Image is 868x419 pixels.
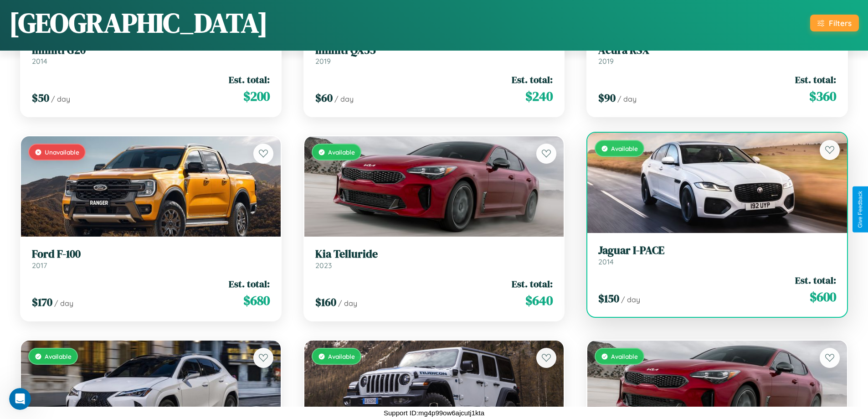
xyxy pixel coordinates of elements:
span: 2019 [315,57,331,66]
h3: Jaguar I-PACE [598,244,836,257]
span: Available [45,352,72,360]
span: Est. total: [229,277,270,290]
a: Kia Telluride2023 [315,248,553,270]
span: $ 90 [598,90,616,105]
span: $ 160 [315,295,336,310]
span: Available [611,145,638,152]
span: $ 200 [243,87,270,105]
a: Acura RSX2019 [598,44,836,66]
span: Available [611,352,638,360]
span: 2014 [32,57,47,66]
p: Support ID: mg4p99ow6ajcutj1kta [384,407,484,419]
span: 2023 [315,261,332,270]
span: $ 170 [32,295,52,310]
span: 2014 [598,257,614,266]
h3: Ford F-100 [32,248,270,261]
span: $ 600 [810,288,836,306]
span: Est. total: [795,274,836,287]
div: Give Feedback [857,191,863,228]
span: 2019 [598,57,614,66]
span: $ 50 [32,90,49,105]
h3: Kia Telluride [315,248,553,261]
span: / day [338,299,357,308]
a: Ford F-1002017 [32,248,270,270]
h1: [GEOGRAPHIC_DATA] [9,4,268,41]
span: Unavailable [45,148,79,156]
h3: Acura RSX [598,44,836,57]
h3: Infiniti G20 [32,44,270,57]
button: Filters [810,15,859,31]
h3: Infiniti QX55 [315,44,553,57]
span: $ 360 [809,87,836,105]
span: / day [54,299,73,308]
span: Est. total: [512,73,553,86]
span: Est. total: [229,73,270,86]
span: Available [328,352,355,360]
span: / day [334,94,354,103]
span: / day [51,94,70,103]
span: / day [617,94,637,103]
span: $ 640 [525,291,553,310]
a: Jaguar I-PACE2014 [598,244,836,266]
span: $ 680 [243,291,270,310]
span: $ 150 [598,291,619,306]
span: Est. total: [795,73,836,86]
span: Est. total: [512,277,553,290]
span: / day [621,295,640,304]
a: Infiniti G202014 [32,44,270,66]
span: Available [328,148,355,156]
span: $ 240 [525,87,553,105]
span: $ 60 [315,90,333,105]
iframe: Intercom live chat [9,388,31,410]
div: Filters [829,18,852,28]
span: 2017 [32,261,47,270]
a: Infiniti QX552019 [315,44,553,66]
